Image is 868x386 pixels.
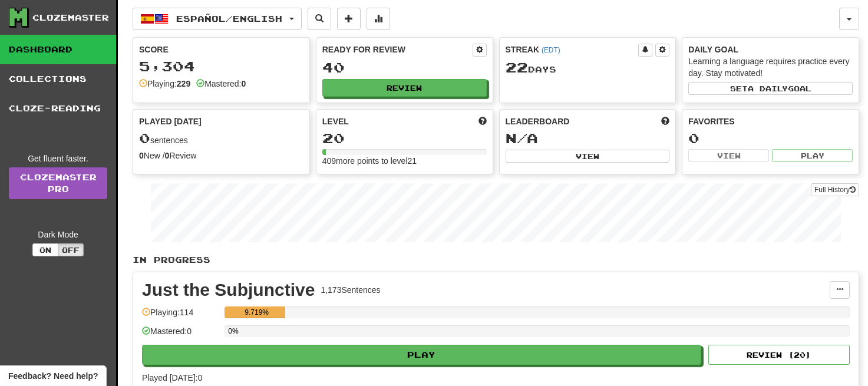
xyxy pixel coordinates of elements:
div: 0 [688,131,853,146]
span: 22 [506,59,528,75]
button: Add sentence to collection [337,8,361,30]
a: ClozemasterPro [9,167,107,199]
div: Just the Subjunctive [142,281,315,299]
button: Review [322,79,487,97]
button: More stats [367,8,390,30]
div: Mastered: [196,78,246,90]
button: Review (20) [708,345,850,365]
button: Full History [811,183,859,196]
strong: 229 [177,79,190,88]
div: Mastered: 0 [142,325,219,345]
div: 40 [322,60,487,75]
div: 1,173 Sentences [321,284,380,296]
span: Level [322,116,349,127]
div: Score [139,44,303,55]
div: Dark Mode [9,229,107,240]
div: 5,304 [139,59,303,74]
span: Played [DATE]: 0 [142,373,202,382]
div: 409 more points to level 21 [322,155,487,167]
div: Daily Goal [688,44,853,55]
a: (EDT) [542,46,560,54]
div: Streak [506,44,639,55]
div: Day s [506,60,670,75]
span: Open feedback widget [8,370,98,382]
strong: 0 [165,151,170,160]
span: Played [DATE] [139,116,202,127]
button: View [506,150,670,163]
div: 9.719% [228,306,285,318]
span: Leaderboard [506,116,570,127]
strong: 0 [241,79,246,88]
div: Ready for Review [322,44,473,55]
button: Play [772,149,853,162]
span: 0 [139,130,150,146]
div: Get fluent faster. [9,153,107,164]
div: 20 [322,131,487,146]
button: Search sentences [308,8,331,30]
div: Learning a language requires practice every day. Stay motivated! [688,55,853,79]
button: On [32,243,58,256]
button: View [688,149,769,162]
span: This week in points, UTC [661,116,669,127]
div: Favorites [688,116,853,127]
span: Español / English [176,14,282,24]
strong: 0 [139,151,144,160]
button: Español/English [133,8,302,30]
span: Score more points to level up [478,116,487,127]
span: a daily [748,84,788,93]
div: Playing: 114 [142,306,219,326]
span: N/A [506,130,538,146]
div: Playing: [139,78,190,90]
div: New / Review [139,150,303,161]
button: Play [142,345,701,365]
p: In Progress [133,254,859,266]
div: Clozemaster [32,12,109,24]
div: sentences [139,131,303,146]
button: Seta dailygoal [688,82,853,95]
button: Off [58,243,84,256]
